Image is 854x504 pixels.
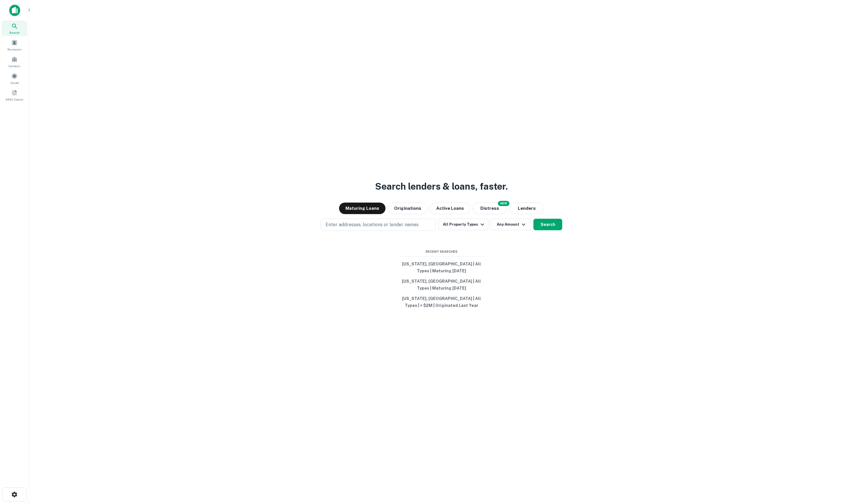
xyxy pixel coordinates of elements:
div: NEW [498,201,509,206]
span: SREO Search [5,97,23,102]
img: capitalize-icon.png [9,5,20,16]
button: Search [533,219,562,230]
span: Borrowers [7,47,21,52]
button: [US_STATE], [GEOGRAPHIC_DATA] | All Types | > $2M | Originated Last Year [398,293,485,311]
p: Enter addresses, locations or lender names [326,221,419,228]
button: [US_STATE], [GEOGRAPHIC_DATA] | All Types | Maturing [DATE] [398,276,485,293]
a: Saved [2,71,27,86]
span: Search [9,30,20,35]
button: Lenders [509,203,544,214]
a: Search [2,20,27,36]
a: Borrowers [2,37,27,53]
span: Contacts [9,64,20,68]
button: Maturing Loans [339,203,385,214]
button: Active Loans [430,203,470,214]
h3: Search lenders & loans, faster. [375,180,508,193]
iframe: Chat Widget [825,458,854,486]
button: Any Amount [491,219,531,230]
button: [US_STATE], [GEOGRAPHIC_DATA] | All Types | Maturing [DATE] [398,259,485,276]
span: Recent Searches [398,249,485,254]
a: SREO Search [2,87,27,103]
button: Enter addresses, locations or lender names [321,219,436,231]
a: Contacts [2,54,27,69]
button: Originations [388,203,428,214]
button: Search distressed loans with lien and other non-mortgage details. [473,203,507,214]
span: Saved [10,80,19,85]
button: All Property Types [438,219,488,230]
